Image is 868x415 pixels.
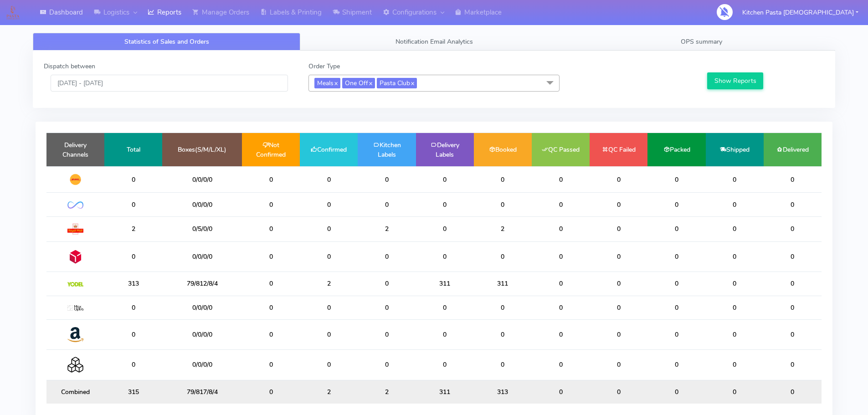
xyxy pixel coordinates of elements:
td: 0 [647,380,705,404]
td: 0 [300,166,358,193]
td: 0 [590,166,647,193]
td: 0 [706,193,764,216]
td: 0 [242,241,300,272]
td: 0 [647,241,705,272]
td: Delivery Channels [46,133,104,166]
td: 0 [242,296,300,319]
td: 0/0/0/0 [162,166,242,193]
img: DHL [67,174,83,185]
span: Statistics of Sales and Orders [124,37,209,46]
td: Total [104,133,162,166]
td: 0 [590,193,647,216]
td: 0 [647,193,705,216]
td: 0 [647,319,705,349]
td: 0 [242,166,300,193]
td: 0 [764,216,822,241]
td: 0 [532,350,590,380]
td: Booked [474,133,532,166]
td: 315 [104,380,162,404]
a: x [410,78,414,87]
td: 0 [358,241,416,272]
label: Order Type [308,61,340,71]
td: 0 [706,350,764,380]
td: 0 [474,166,532,193]
td: 0 [416,296,474,319]
td: 0 [104,296,162,319]
td: 2 [300,380,358,404]
td: 0 [416,193,474,216]
td: 0 [104,350,162,380]
td: 0 [532,166,590,193]
td: 0 [647,216,705,241]
img: Yodel [67,282,83,287]
td: 0/0/0/0 [162,241,242,272]
span: OPS summary [681,37,722,46]
td: 0 [647,166,705,193]
td: 2 [358,216,416,241]
img: MaxOptra [67,305,83,312]
td: 0/0/0/0 [162,319,242,349]
td: 0 [532,296,590,319]
td: 0 [474,296,532,319]
td: 0 [590,216,647,241]
td: 0 [590,380,647,404]
td: 0 [300,193,358,216]
img: Collection [67,357,83,373]
td: 0 [532,319,590,349]
td: 0 [416,166,474,193]
td: 0/0/0/0 [162,350,242,380]
td: 0 [104,193,162,216]
td: 0 [532,241,590,272]
td: 0 [416,319,474,349]
td: 0 [242,380,300,404]
a: x [368,78,372,87]
a: x [334,78,338,87]
td: 0/0/0/0 [162,193,242,216]
td: 0 [474,241,532,272]
td: 311 [416,272,474,296]
td: 79/812/8/4 [162,272,242,296]
td: Packed [647,133,705,166]
td: 0 [474,350,532,380]
td: Delivery Labels [416,133,474,166]
td: 0 [300,350,358,380]
td: 0 [706,272,764,296]
img: DPD [67,249,83,265]
ul: Tabs [33,33,835,51]
td: Not Confirmed [242,133,300,166]
td: 0 [532,380,590,404]
td: 0 [416,241,474,272]
td: 0 [416,216,474,241]
td: 0 [590,241,647,272]
span: Meals [314,78,340,88]
td: 0 [764,350,822,380]
td: 2 [358,380,416,404]
td: 0 [358,193,416,216]
td: 0 [358,272,416,296]
span: Notification Email Analytics [395,37,473,46]
td: 0 [764,193,822,216]
td: 2 [104,216,162,241]
td: 0 [764,166,822,193]
td: Confirmed [300,133,358,166]
td: 0 [590,272,647,296]
td: 0 [532,272,590,296]
td: Kitchen Labels [358,133,416,166]
td: 0 [764,380,822,404]
td: Combined [46,380,104,404]
td: 0 [647,350,705,380]
td: 0 [300,241,358,272]
td: QC Passed [532,133,590,166]
td: 0 [474,193,532,216]
td: Delivered [764,133,822,166]
td: 313 [104,272,162,296]
td: 0 [764,296,822,319]
td: 0 [532,216,590,241]
span: Pasta Club [377,78,417,88]
td: 0 [104,319,162,349]
td: Boxes(S/M/L/XL) [162,133,242,166]
td: 2 [474,216,532,241]
td: 311 [416,380,474,404]
td: 0 [706,319,764,349]
td: 0 [706,380,764,404]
